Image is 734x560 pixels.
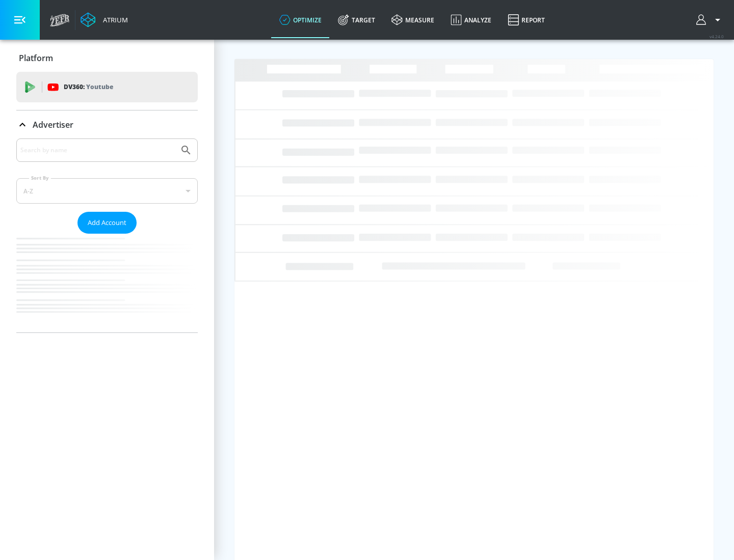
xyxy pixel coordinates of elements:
p: Youtube [86,81,113,92]
a: Atrium [81,12,128,27]
div: Advertiser [16,138,198,332]
a: Target [330,2,383,38]
div: DV360: Youtube [16,72,198,102]
div: A-Z [16,178,198,204]
input: Search by name [20,144,175,157]
div: Advertiser [16,110,198,139]
a: Report [500,2,553,38]
nav: list of Advertiser [16,234,198,332]
a: Analyze [442,2,500,38]
span: v 4.24.0 [710,34,724,39]
label: Sort By [29,175,51,181]
button: Add Account [77,212,137,234]
span: Add Account [88,217,126,229]
p: Advertiser [33,119,73,130]
p: Platform [19,52,53,64]
a: measure [383,2,442,38]
div: Platform [16,44,198,72]
p: DV360: [64,81,113,93]
div: Atrium [99,15,128,24]
a: optimize [271,2,330,38]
